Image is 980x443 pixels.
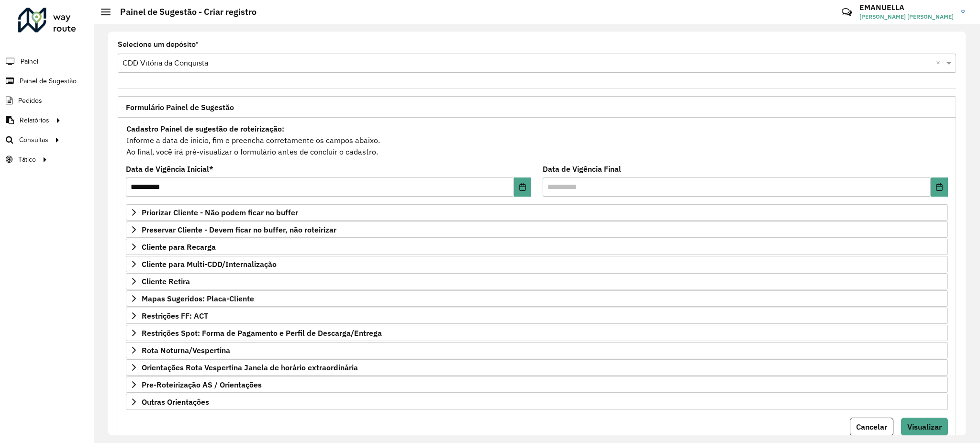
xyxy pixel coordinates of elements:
label: Data de Vigência Final [543,163,621,175]
span: Restrições FF: ACT [142,312,208,320]
div: Informe a data de inicio, fim e preencha corretamente os campos abaixo. Ao final, você irá pré-vi... [126,122,948,158]
span: Pre-Roteirização AS / Orientações [142,381,262,388]
span: Rota Noturna/Vespertina [142,346,230,354]
span: Painel [21,56,38,66]
label: Selecione um depósito [118,39,199,50]
button: Choose Date [514,177,531,197]
a: Restrições FF: ACT [126,308,948,324]
h3: EMANUELLA [859,3,954,12]
button: Cancelar [850,418,893,436]
span: Restrições Spot: Forma de Pagamento e Perfil de Descarga/Entrega [142,329,382,337]
span: Painel de Sugestão [20,76,77,86]
a: Rota Noturna/Vespertina [126,342,948,358]
span: Cliente para Recarga [142,243,216,251]
label: Data de Vigência Inicial [126,163,213,175]
span: [PERSON_NAME] [PERSON_NAME] [859,12,954,21]
span: Priorizar Cliente - Não podem ficar no buffer [142,209,298,216]
a: Priorizar Cliente - Não podem ficar no buffer [126,204,948,221]
button: Visualizar [901,418,948,436]
a: Contato Rápido [836,2,857,22]
button: Choose Date [931,177,948,197]
span: Tático [18,155,36,165]
span: Mapas Sugeridos: Placa-Cliente [142,295,254,302]
span: Consultas [19,135,48,145]
a: Orientações Rota Vespertina Janela de horário extraordinária [126,359,948,376]
a: Cliente para Multi-CDD/Internalização [126,256,948,272]
span: Cancelar [856,422,887,432]
a: Cliente Retira [126,273,948,289]
a: Preservar Cliente - Devem ficar no buffer, não roteirizar [126,221,948,238]
a: Restrições Spot: Forma de Pagamento e Perfil de Descarga/Entrega [126,325,948,341]
a: Mapas Sugeridos: Placa-Cliente [126,290,948,307]
span: Cliente Retira [142,277,190,285]
span: Outras Orientações [142,398,209,406]
span: Cliente para Multi-CDD/Internalização [142,260,277,268]
a: Cliente para Recarga [126,239,948,255]
a: Outras Orientações [126,394,948,410]
span: Clear all [936,57,944,69]
span: Orientações Rota Vespertina Janela de horário extraordinária [142,364,358,371]
span: Preservar Cliente - Devem ficar no buffer, não roteirizar [142,226,336,233]
span: Formulário Painel de Sugestão [126,103,234,111]
span: Visualizar [907,422,942,432]
strong: Cadastro Painel de sugestão de roteirização: [126,124,284,133]
a: Pre-Roteirização AS / Orientações [126,377,948,393]
span: Relatórios [20,115,49,125]
span: Pedidos [18,96,42,106]
h2: Painel de Sugestão - Criar registro [111,7,256,17]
